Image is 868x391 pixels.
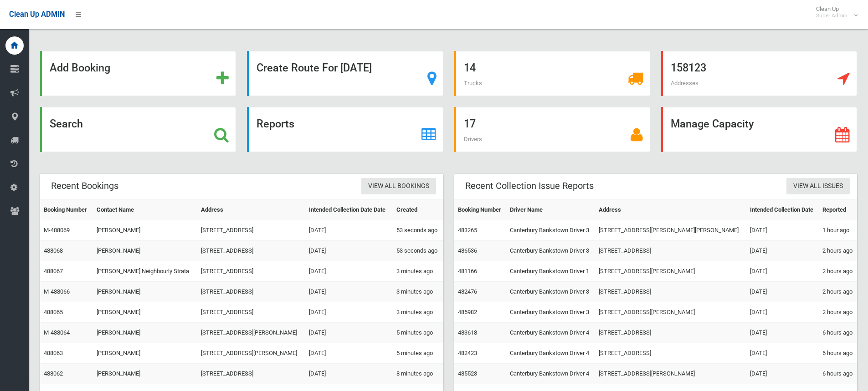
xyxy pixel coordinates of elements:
[661,107,857,152] a: Manage Capacity
[393,220,443,241] td: 53 seconds ago
[458,268,477,274] a: 481166
[197,261,305,282] td: [STREET_ADDRESS]
[40,177,129,195] header: Recent Bookings
[595,200,746,220] th: Address
[44,227,70,234] a: M-488069
[44,350,63,356] a: 488063
[93,261,197,282] td: [PERSON_NAME] Neighbourly Strata
[9,10,65,19] span: Clean Up ADMIN
[595,261,746,282] td: [STREET_ADDRESS][PERSON_NAME]
[50,117,83,130] strong: Search
[595,220,746,241] td: [STREET_ADDRESS][PERSON_NAME][PERSON_NAME]
[454,51,650,96] a: 14 Trucks
[247,51,443,96] a: Create Route For [DATE]
[458,370,477,377] a: 485523
[506,241,595,261] td: Canterbury Bankstown Driver 3
[197,323,305,343] td: [STREET_ADDRESS][PERSON_NAME]
[746,241,819,261] td: [DATE]
[819,343,857,364] td: 6 hours ago
[506,302,595,323] td: Canterbury Bankstown Driver 3
[671,117,754,130] strong: Manage Capacity
[305,323,393,343] td: [DATE]
[247,107,443,152] a: Reports
[746,323,819,343] td: [DATE]
[393,200,443,220] th: Created
[361,178,436,195] a: View All Bookings
[506,220,595,241] td: Canterbury Bankstown Driver 3
[93,302,197,323] td: [PERSON_NAME]
[454,177,605,195] header: Recent Collection Issue Reports
[819,200,857,220] th: Reported
[393,302,443,323] td: 3 minutes ago
[44,329,70,336] a: M-488064
[50,61,110,74] strong: Add Booking
[93,364,197,384] td: [PERSON_NAME]
[93,241,197,261] td: [PERSON_NAME]
[197,364,305,384] td: [STREET_ADDRESS]
[197,241,305,261] td: [STREET_ADDRESS]
[454,200,506,220] th: Booking Number
[786,178,850,195] a: View All Issues
[595,302,746,323] td: [STREET_ADDRESS][PERSON_NAME]
[393,323,443,343] td: 5 minutes ago
[464,61,476,74] strong: 14
[197,343,305,364] td: [STREET_ADDRESS][PERSON_NAME]
[305,200,393,220] th: Intended Collection Date Date
[305,220,393,241] td: [DATE]
[44,268,63,274] a: 488067
[819,282,857,302] td: 2 hours ago
[819,323,857,343] td: 6 hours ago
[458,288,477,295] a: 482476
[458,309,477,315] a: 485982
[595,241,746,261] td: [STREET_ADDRESS]
[257,117,294,130] strong: Reports
[464,117,476,130] strong: 17
[661,51,857,96] a: 158123 Addresses
[595,343,746,364] td: [STREET_ADDRESS]
[819,241,857,261] td: 2 hours ago
[393,241,443,261] td: 53 seconds ago
[393,282,443,302] td: 3 minutes ago
[506,200,595,220] th: Driver Name
[812,5,857,19] span: Clean Up
[506,364,595,384] td: Canterbury Bankstown Driver 4
[305,302,393,323] td: [DATE]
[40,51,236,96] a: Add Booking
[197,220,305,241] td: [STREET_ADDRESS]
[44,370,63,377] a: 488062
[746,220,819,241] td: [DATE]
[305,282,393,302] td: [DATE]
[305,343,393,364] td: [DATE]
[819,302,857,323] td: 2 hours ago
[93,282,197,302] td: [PERSON_NAME]
[595,323,746,343] td: [STREET_ADDRESS]
[393,261,443,282] td: 3 minutes ago
[746,261,819,282] td: [DATE]
[506,323,595,343] td: Canterbury Bankstown Driver 4
[40,107,236,152] a: Search
[93,343,197,364] td: [PERSON_NAME]
[197,282,305,302] td: [STREET_ADDRESS]
[257,61,372,74] strong: Create Route For [DATE]
[305,364,393,384] td: [DATE]
[464,80,482,86] span: Trucks
[44,309,63,315] a: 488065
[746,282,819,302] td: [DATE]
[44,247,63,254] a: 488068
[819,220,857,241] td: 1 hour ago
[44,288,70,295] a: M-488066
[746,200,819,220] th: Intended Collection Date
[458,350,477,356] a: 482423
[197,200,305,220] th: Address
[93,220,197,241] td: [PERSON_NAME]
[671,61,706,74] strong: 158123
[93,200,197,220] th: Contact Name
[454,107,650,152] a: 17 Drivers
[595,364,746,384] td: [STREET_ADDRESS][PERSON_NAME]
[506,261,595,282] td: Canterbury Bankstown Driver 1
[816,12,847,19] small: Super Admin
[464,136,482,142] span: Drivers
[506,282,595,302] td: Canterbury Bankstown Driver 3
[671,80,699,86] span: Addresses
[393,364,443,384] td: 8 minutes ago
